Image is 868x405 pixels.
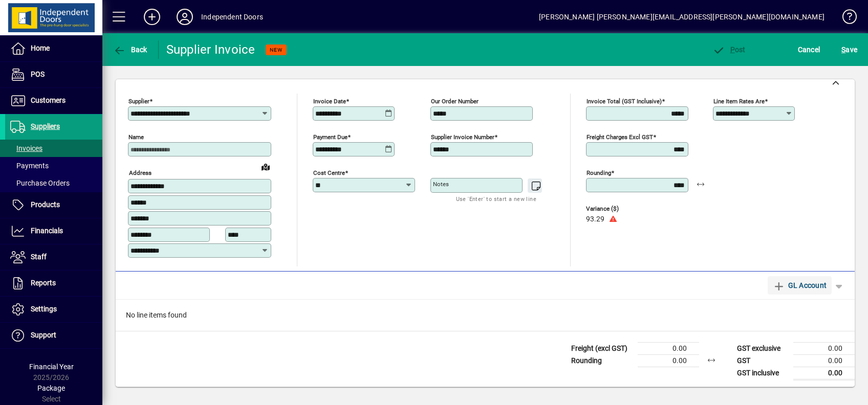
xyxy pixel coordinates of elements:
[768,276,832,295] button: GL Account
[586,215,604,223] span: 93.29
[5,244,102,270] a: Staff
[10,162,49,170] span: Payments
[313,169,345,176] mat-label: Cost Centre
[5,271,102,296] a: Reports
[566,342,638,354] td: Freight (excl GST)
[431,133,494,141] mat-label: Supplier invoice number
[5,88,102,114] a: Customers
[5,36,102,61] a: Home
[732,354,793,367] td: GST
[5,157,102,174] a: Payments
[31,96,66,104] span: Customers
[136,8,168,26] button: Add
[456,193,536,205] mat-hint: Use 'Enter' to start a new line
[431,98,479,105] mat-label: Our order number
[111,40,150,59] button: Back
[313,133,348,141] mat-label: Payment due
[732,342,793,354] td: GST exclusive
[31,305,57,313] span: Settings
[587,98,662,105] mat-label: Invoice Total (GST inclusive)
[5,140,102,157] a: Invoices
[113,46,147,54] span: Back
[839,40,860,59] button: Save
[313,98,346,105] mat-label: Invoice date
[31,122,60,130] span: Suppliers
[31,331,56,339] span: Support
[773,277,827,294] span: GL Account
[795,40,823,59] button: Cancel
[793,354,855,367] td: 0.00
[710,40,748,59] button: Post
[793,342,855,354] td: 0.00
[10,179,70,187] span: Purchase Orders
[10,144,42,152] span: Invoices
[128,133,144,141] mat-label: Name
[586,206,647,212] span: Variance ($)
[5,297,102,322] a: Settings
[638,342,699,354] td: 0.00
[798,41,820,58] span: Cancel
[116,300,855,331] div: No line items found
[31,253,47,261] span: Staff
[168,8,201,26] button: Profile
[638,354,699,367] td: 0.00
[37,384,65,392] span: Package
[730,46,735,54] span: P
[128,98,149,105] mat-label: Supplier
[166,41,255,58] div: Supplier Invoice
[841,46,845,54] span: S
[31,200,60,209] span: Products
[841,41,857,58] span: ave
[713,98,765,105] mat-label: Line item rates are
[31,44,50,52] span: Home
[587,169,611,176] mat-label: Rounding
[31,227,63,235] span: Financials
[5,192,102,218] a: Products
[5,323,102,348] a: Support
[257,159,274,175] a: View on map
[539,9,824,25] div: [PERSON_NAME] [PERSON_NAME][EMAIL_ADDRESS][PERSON_NAME][DOMAIN_NAME]
[31,279,56,287] span: Reports
[835,2,855,35] a: Knowledge Base
[29,363,74,371] span: Financial Year
[102,40,159,59] app-page-header-button: Back
[5,174,102,192] a: Purchase Orders
[201,9,263,25] div: Independent Doors
[5,62,102,87] a: POS
[270,47,283,53] span: NEW
[712,46,746,54] span: ost
[433,181,449,188] mat-label: Notes
[587,133,653,141] mat-label: Freight charges excl GST
[5,218,102,244] a: Financials
[793,367,855,379] td: 0.00
[566,354,638,367] td: Rounding
[31,70,45,78] span: POS
[732,367,793,379] td: GST inclusive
